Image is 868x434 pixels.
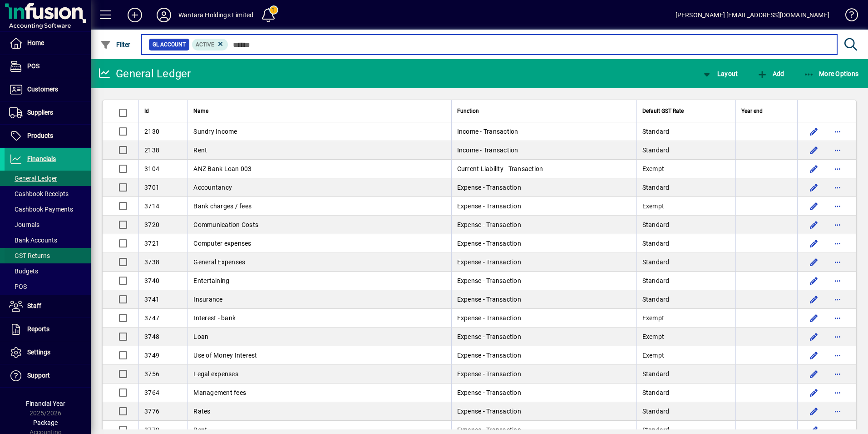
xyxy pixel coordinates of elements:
[5,78,91,101] a: Customers
[26,400,65,407] span: Financial Year
[144,202,159,210] span: 3714
[144,106,149,116] span: Id
[5,101,91,124] a: Suppliers
[830,180,845,195] button: More options
[807,273,821,288] button: Edit
[193,240,251,247] span: Computer expenses
[830,161,845,176] button: More options
[457,165,543,172] span: Current Liability - Transaction
[193,333,208,340] span: Loan
[838,2,857,31] a: Knowledge Base
[120,7,149,23] button: Add
[9,252,50,259] span: GST Returns
[144,408,159,415] span: 3776
[830,404,845,419] button: More options
[5,295,91,318] a: Staff
[5,202,91,217] a: Cashbook Payments
[642,333,665,340] span: Exempt
[807,255,821,269] button: Edit
[144,146,159,154] span: 2138
[144,221,159,228] span: 3720
[193,128,237,135] span: Sundry Income
[830,217,845,232] button: More options
[457,296,521,303] span: Expense - Transaction
[642,202,665,210] span: Exempt
[193,426,207,434] span: Rent
[457,258,521,266] span: Expense - Transaction
[9,237,57,244] span: Bank Accounts
[144,314,159,322] span: 3747
[830,329,845,344] button: More options
[807,367,821,381] button: Edit
[692,66,747,82] app-page-header-button: View chart layout
[642,106,684,116] span: Default GST Rate
[457,314,521,322] span: Expense - Transaction
[807,180,821,195] button: Edit
[144,352,159,359] span: 3749
[801,66,861,82] button: More Options
[642,146,670,154] span: Standard
[830,311,845,325] button: More options
[642,240,670,247] span: Standard
[144,106,182,116] div: Id
[33,419,58,426] span: Package
[193,277,229,284] span: Entertaining
[27,39,44,46] span: Home
[193,296,222,303] span: Insurance
[5,55,91,78] a: POS
[9,283,27,290] span: POS
[193,258,245,266] span: General Expenses
[642,128,670,135] span: Standard
[457,240,521,247] span: Expense - Transaction
[193,389,246,396] span: Management fees
[27,372,50,379] span: Support
[807,385,821,400] button: Edit
[457,146,518,154] span: Income - Transaction
[642,258,670,266] span: Standard
[5,263,91,279] a: Budgets
[741,106,763,116] span: Year end
[27,109,53,116] span: Suppliers
[153,40,186,49] span: GL Account
[807,311,821,325] button: Edit
[27,325,49,333] span: Reports
[457,426,521,434] span: Expense - Transaction
[676,8,829,22] div: [PERSON_NAME] [EMAIL_ADDRESS][DOMAIN_NAME]
[100,41,131,48] span: Filter
[193,408,210,415] span: Rates
[5,232,91,248] a: Bank Accounts
[144,426,159,434] span: 3779
[457,408,521,415] span: Expense - Transaction
[193,370,238,378] span: Legal expenses
[642,426,670,434] span: Standard
[193,202,252,210] span: Bank charges / fees
[5,32,91,55] a: Home
[144,240,159,247] span: 3721
[807,124,821,139] button: Edit
[457,221,521,228] span: Expense - Transaction
[144,370,159,378] span: 3756
[830,273,845,288] button: More options
[5,318,91,341] a: Reports
[5,186,91,202] a: Cashbook Receipts
[9,221,39,228] span: Journals
[196,41,214,48] span: Active
[457,184,521,191] span: Expense - Transaction
[193,146,207,154] span: Rent
[27,302,41,309] span: Staff
[98,66,191,81] div: General Ledger
[27,62,39,70] span: POS
[27,155,56,162] span: Financials
[807,143,821,157] button: Edit
[27,132,53,139] span: Products
[5,171,91,186] a: General Ledger
[807,329,821,344] button: Edit
[642,184,670,191] span: Standard
[144,258,159,266] span: 3738
[193,106,445,116] div: Name
[192,39,228,50] mat-chip: Activation Status: Active
[642,277,670,284] span: Standard
[5,364,91,387] a: Support
[5,248,91,263] a: GST Returns
[457,277,521,284] span: Expense - Transaction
